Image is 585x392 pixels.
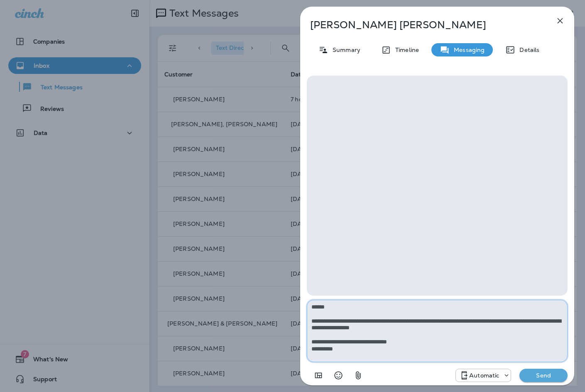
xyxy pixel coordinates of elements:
p: Timeline [391,47,419,53]
p: Messaging [450,47,485,53]
button: Select an emoji [330,367,347,384]
button: Add in a premade template [310,367,327,384]
p: Send [526,372,561,379]
p: Details [515,47,539,53]
button: Send [519,369,568,382]
p: [PERSON_NAME] [PERSON_NAME] [310,19,537,31]
p: Automatic [469,372,499,379]
p: Summary [328,47,360,53]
